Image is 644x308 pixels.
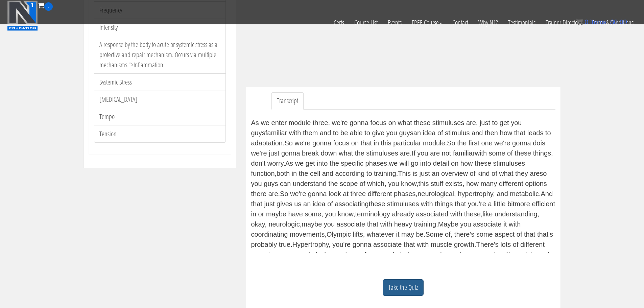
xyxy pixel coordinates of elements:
[447,11,473,34] a: Contact
[94,125,226,143] a: Tension
[587,11,639,34] a: Terms & Conditions
[541,11,587,34] a: Trainer Directory
[94,91,226,108] a: [MEDICAL_DATA]
[585,18,588,26] span: 0
[94,73,226,91] a: Systemic Stress
[329,11,349,34] a: Certs
[473,11,503,34] a: Why N1?
[610,18,627,26] bdi: 0.00
[251,119,387,126] v: As we enter module three, we're gonna focus
[94,36,226,74] a: A response by the body to acute or systemic stress as a protective and repair mechanism. Occurs v...
[383,11,407,34] a: Events
[349,11,383,34] a: Course List
[44,2,53,11] span: 0
[94,108,226,125] a: Tempo
[610,18,614,26] span: $
[576,18,627,26] a: 0 items: $0.00
[271,92,304,110] a: Transcript
[38,1,53,10] a: 0
[503,11,541,34] a: Testimonials
[576,19,583,25] img: icon11.png
[383,279,424,296] a: Take the Quiz
[7,0,38,31] img: n1-education
[590,18,608,26] span: items:
[251,118,555,253] div: on what these stimuluses are, just to get you guys familiar with them and to be able to give you ...
[407,11,447,34] a: FREE Course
